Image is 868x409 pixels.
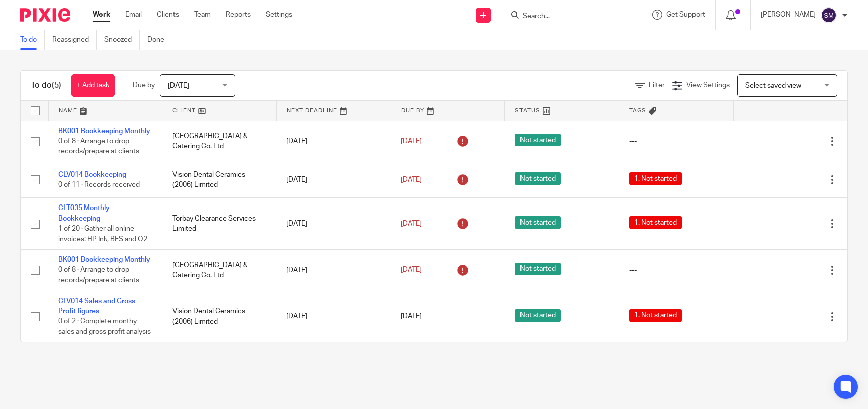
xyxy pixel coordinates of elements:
[401,313,422,320] span: [DATE]
[168,82,189,89] span: [DATE]
[629,136,724,146] div: ---
[276,121,391,162] td: [DATE]
[745,82,801,89] span: Select saved view
[147,30,172,50] a: Done
[58,298,135,315] a: CLV014 Sales and Gross Profit figures
[162,162,277,197] td: Vision Dental Ceramics (2006) Limited
[58,171,126,178] a: CLV014 Bookkeeping
[266,10,292,20] a: Settings
[157,10,179,20] a: Clients
[162,198,277,250] td: Torbay Clearance Services Limited
[276,250,391,291] td: [DATE]
[649,82,665,89] span: Filter
[52,81,61,89] span: (5)
[58,318,151,336] span: 0 of 2 · Complete monthy sales and gross profit analysis
[52,30,97,50] a: Reassigned
[20,8,70,22] img: Pixie
[629,108,646,113] span: Tags
[194,10,211,20] a: Team
[686,82,730,89] span: View Settings
[276,162,391,197] td: [DATE]
[58,204,110,222] a: CLT035 Monthly Bookkeeping
[401,267,422,274] span: [DATE]
[58,181,140,188] span: 0 of 11 · Records received
[666,11,705,18] span: Get Support
[401,176,422,183] span: [DATE]
[125,10,142,20] a: Email
[276,291,391,342] td: [DATE]
[401,220,422,227] span: [DATE]
[162,121,277,162] td: [GEOGRAPHIC_DATA] & Catering Co. Ltd
[629,172,682,185] span: 1. Not started
[515,172,561,185] span: Not started
[276,198,391,250] td: [DATE]
[761,10,816,20] p: [PERSON_NAME]
[58,256,150,263] a: BK001 Bookkeeping Monthly
[629,309,682,322] span: 1. Not started
[31,80,61,91] h1: To do
[515,309,561,322] span: Not started
[71,74,115,97] a: + Add task
[133,80,155,90] p: Due by
[58,138,139,155] span: 0 of 8 · Arrange to drop records/prepare at clients
[58,128,150,135] a: BK001 Bookkeeping Monthly
[629,265,724,275] div: ---
[162,291,277,342] td: Vision Dental Ceramics (2006) Limited
[515,263,561,275] span: Not started
[58,267,139,284] span: 0 of 8 · Arrange to drop records/prepare at clients
[20,30,45,50] a: To do
[162,250,277,291] td: [GEOGRAPHIC_DATA] & Catering Co. Ltd
[58,225,147,243] span: 1 of 20 · Gather all online invoices: HP Ink, BES and O2
[515,134,561,146] span: Not started
[515,216,561,229] span: Not started
[93,10,110,20] a: Work
[522,12,612,21] input: Search
[226,10,251,20] a: Reports
[629,216,682,229] span: 1. Not started
[821,7,837,23] img: svg%3E
[104,30,140,50] a: Snoozed
[401,138,422,145] span: [DATE]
